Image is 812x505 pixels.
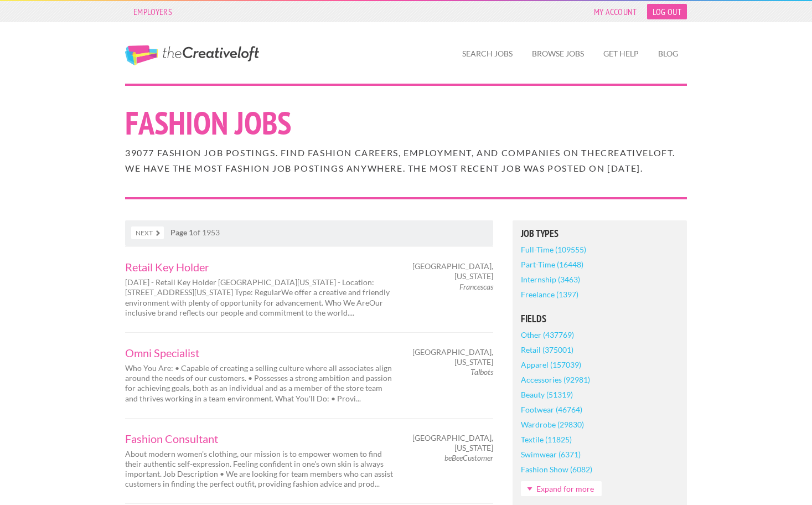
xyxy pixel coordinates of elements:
a: Part-Time (16448) [521,257,583,272]
nav: of 1953 [125,220,493,246]
em: beBeeCustomer [444,453,493,462]
a: Retail Key Holder [125,261,396,272]
span: [GEOGRAPHIC_DATA], [US_STATE] [412,347,493,367]
p: About modern women's clothing, our mission is to empower women to find their authentic self-expre... [125,449,396,489]
a: My Account [588,4,643,19]
a: Fashion Consultant [125,433,396,444]
a: Retail (375001) [521,342,573,357]
strong: Page 1 [170,228,193,237]
a: Beauty (51319) [521,387,573,402]
a: Other (437769) [521,327,574,342]
a: Expand for more [521,481,602,496]
a: Swimwear (6371) [521,447,581,462]
a: Employers [128,4,178,19]
h2: 39077 Fashion job postings. Find Fashion careers, employment, and companies on theCreativeloft. W... [125,145,687,176]
span: [GEOGRAPHIC_DATA], [US_STATE] [412,433,493,453]
a: The Creative Loft [125,45,259,65]
a: Freelance (1397) [521,287,578,302]
a: Full-Time (109555) [521,242,586,257]
a: Accessories (92981) [521,372,590,387]
a: Apparel (157039) [521,357,581,372]
p: Who You Are: • Capable of creating a selling culture where all associates align around the needs ... [125,363,396,404]
a: Log Out [647,4,687,19]
a: Footwear (46764) [521,402,582,417]
h5: Job Types [521,229,679,239]
a: Browse Jobs [523,41,593,66]
a: Fashion Show (6082) [521,462,592,477]
span: [GEOGRAPHIC_DATA], [US_STATE] [412,261,493,281]
a: Internship (3463) [521,272,580,287]
a: Omni Specialist [125,347,396,358]
h5: Fields [521,314,679,324]
em: Francescas [459,282,493,291]
a: Get Help [594,41,648,66]
a: Wardrobe (29830) [521,417,584,432]
a: Next [131,226,164,239]
a: Search Jobs [453,41,521,66]
a: Textile (11825) [521,432,572,447]
a: Blog [649,41,687,66]
p: [DATE] - Retail Key Holder [GEOGRAPHIC_DATA][US_STATE] - Location: [STREET_ADDRESS][US_STATE] Typ... [125,277,396,318]
em: Talbots [470,367,493,377]
h1: Fashion Jobs [125,107,687,139]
